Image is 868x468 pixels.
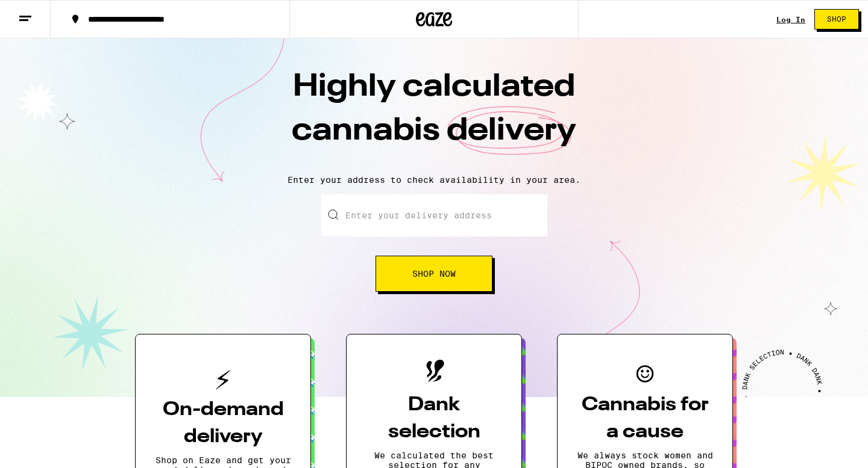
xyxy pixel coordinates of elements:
button: Shop Now [376,256,492,292]
button: Shop [814,9,859,29]
h3: Dank selection [366,392,502,446]
h3: On-demand delivery [155,396,291,451]
h3: Cannabis for a cause [577,392,713,446]
p: Enter your address to check availability in your area. [12,175,856,185]
input: Enter your delivery address [321,194,547,236]
span: Shop Now [412,269,456,278]
span: Shop [827,16,846,23]
h1: Highly calculated cannabis delivery [223,66,645,165]
div: Log In [776,16,805,23]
